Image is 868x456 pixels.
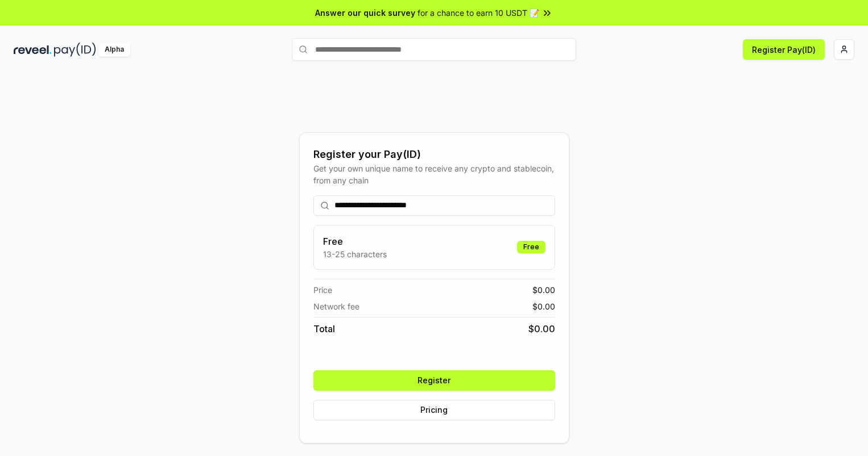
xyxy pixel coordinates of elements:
[323,235,387,248] h3: Free
[313,300,359,312] span: Network fee
[54,43,96,57] img: pay_id
[313,400,555,420] button: Pricing
[532,300,555,312] span: $ 0.00
[528,322,555,336] span: $ 0.00
[517,241,545,253] div: Free
[313,370,555,391] button: Register
[323,248,387,260] p: 13-25 characters
[743,39,825,60] button: Register Pay(ID)
[313,322,335,336] span: Total
[418,7,539,19] span: for a chance to earn 10 USDT 📝
[313,147,555,162] div: Register your Pay(ID)
[315,7,415,19] span: Answer our quick survey
[532,284,555,296] span: $ 0.00
[14,43,52,57] img: reveel_dark
[313,284,332,296] span: Price
[313,162,555,186] div: Get your own unique name to receive any crypto and stablecoin, from any chain
[98,43,130,57] div: Alpha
